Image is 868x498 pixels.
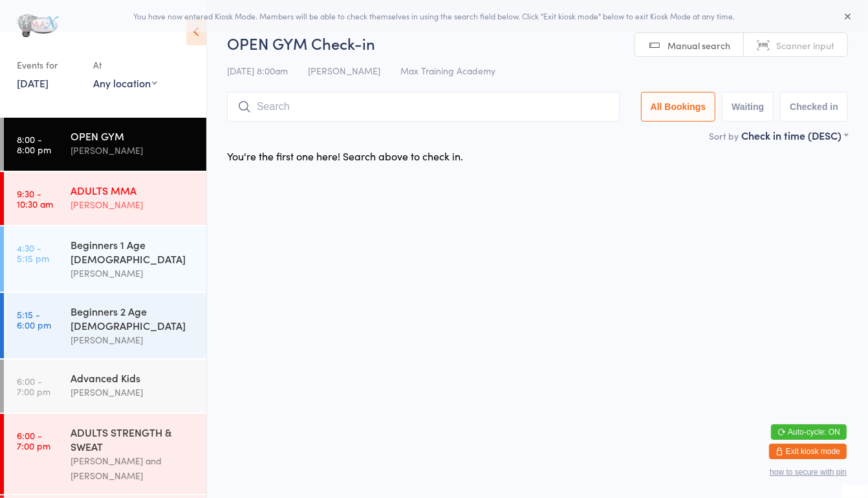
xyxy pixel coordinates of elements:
[17,134,51,155] time: 8:00 - 8:00 pm
[4,414,206,494] a: 6:00 -7:00 pmADULTS STRENGTH & SWEAT[PERSON_NAME] and [PERSON_NAME]
[776,39,834,52] span: Scanner input
[227,149,463,163] div: You're the first one here! Search above to check in.
[4,360,206,413] a: 6:00 -7:00 pmAdvanced Kids[PERSON_NAME]
[17,430,50,451] time: 6:00 - 7:00 pm
[4,293,206,358] a: 5:15 -6:00 pmBeginners 2 Age [DEMOGRAPHIC_DATA][PERSON_NAME]
[71,304,195,332] div: Beginners 2 Age [DEMOGRAPHIC_DATA]
[17,309,51,330] time: 5:15 - 6:00 pm
[17,76,49,90] a: [DATE]
[770,468,847,477] button: how to secure with pin
[71,237,195,266] div: Beginners 1 Age [DEMOGRAPHIC_DATA]
[71,425,195,453] div: ADULTS STRENGTH & SWEAT
[17,243,49,263] time: 4:30 - 5:15 pm
[71,183,195,197] div: ADULTS MMA
[71,332,195,347] div: [PERSON_NAME]
[308,64,380,77] span: [PERSON_NAME]
[71,129,195,143] div: OPEN GYM
[71,197,195,212] div: [PERSON_NAME]
[709,129,739,142] label: Sort by
[71,143,195,158] div: [PERSON_NAME]
[17,54,80,76] div: Events for
[722,92,774,122] button: Waiting
[667,39,730,52] span: Manual search
[71,371,195,385] div: Advanced Kids
[400,64,495,77] span: Max Training Academy
[741,128,848,142] div: Check in time (DESC)
[71,266,195,281] div: [PERSON_NAME]
[4,226,206,292] a: 4:30 -5:15 pmBeginners 1 Age [DEMOGRAPHIC_DATA][PERSON_NAME]
[71,385,195,400] div: [PERSON_NAME]
[771,424,847,440] button: Auto-cycle: ON
[17,376,50,396] time: 6:00 - 7:00 pm
[227,92,620,122] input: Search
[227,32,848,54] h2: OPEN GYM Check-in
[4,118,206,171] a: 8:00 -8:00 pmOPEN GYM[PERSON_NAME]
[21,10,847,21] div: You have now entered Kiosk Mode. Members will be able to check themselves in using the search fie...
[641,92,716,122] button: All Bookings
[93,54,157,76] div: At
[769,444,847,459] button: Exit kiosk mode
[4,172,206,225] a: 9:30 -10:30 amADULTS MMA[PERSON_NAME]
[17,188,53,209] time: 9:30 - 10:30 am
[227,64,288,77] span: [DATE] 8:00am
[780,92,848,122] button: Checked in
[93,76,157,90] div: Any location
[71,453,195,483] div: [PERSON_NAME] and [PERSON_NAME]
